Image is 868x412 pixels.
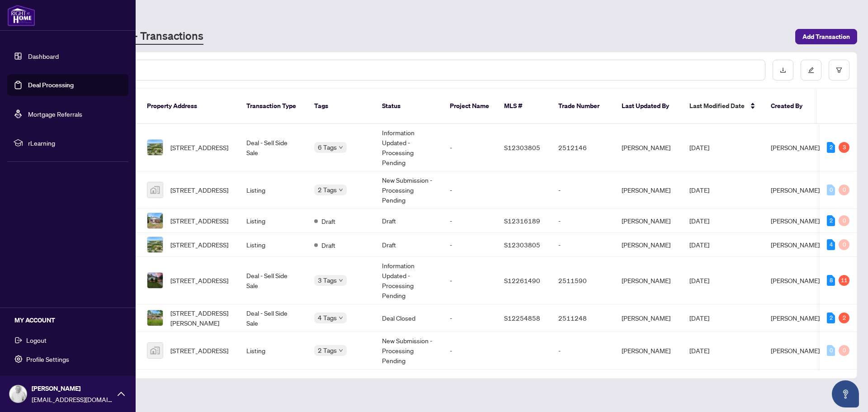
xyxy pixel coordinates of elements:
[771,217,820,225] span: [PERSON_NAME]
[239,171,307,209] td: Listing
[140,89,239,124] th: Property Address
[307,89,375,124] th: Tags
[443,209,497,233] td: -
[551,257,614,304] td: 2511590
[504,217,540,225] span: S12316189
[443,332,497,369] td: -
[7,351,128,367] button: Profile Settings
[170,308,232,328] span: [STREET_ADDRESS][PERSON_NAME]
[801,60,821,81] button: edit
[318,313,337,323] span: 4 Tags
[170,142,228,152] span: [STREET_ADDRESS]
[808,67,814,73] span: edit
[614,369,682,407] td: [PERSON_NAME]
[239,124,307,171] td: Deal - Sell Side Sale
[28,110,82,118] a: Mortgage Referrals
[614,332,682,369] td: [PERSON_NAME]
[504,314,540,322] span: S12254858
[773,60,793,81] button: download
[839,313,849,323] div: 2
[832,380,859,407] button: Open asap
[147,213,163,228] img: thumbnail-img
[170,346,228,355] span: [STREET_ADDRESS]
[839,142,849,153] div: 3
[802,29,850,44] span: Add Transaction
[375,209,443,233] td: Draft
[375,304,443,332] td: Deal Closed
[551,89,614,124] th: Trade Number
[614,233,682,257] td: [PERSON_NAME]
[689,217,709,225] span: [DATE]
[839,185,849,195] div: 0
[764,89,818,124] th: Created By
[239,233,307,257] td: Listing
[7,332,128,348] button: Logout
[339,278,343,283] span: down
[375,332,443,369] td: New Submission - Processing Pending
[689,241,709,249] span: [DATE]
[771,346,820,355] span: [PERSON_NAME]
[375,171,443,209] td: New Submission - Processing Pending
[318,185,337,195] span: 2 Tags
[170,240,228,250] span: [STREET_ADDRESS]
[375,124,443,171] td: Information Updated - Processing Pending
[836,67,842,73] span: filter
[771,314,820,322] span: [PERSON_NAME]
[339,188,343,192] span: down
[551,124,614,171] td: 2512146
[26,333,47,347] span: Logout
[318,275,337,285] span: 3 Tags
[375,369,443,407] td: New Submission - Processing Pending
[827,215,835,226] div: 2
[318,345,337,355] span: 2 Tags
[551,233,614,257] td: -
[614,124,682,171] td: [PERSON_NAME]
[771,276,820,284] span: [PERSON_NAME]
[443,89,497,124] th: Project Name
[375,257,443,304] td: Information Updated - Processing Pending
[239,369,307,407] td: Listing
[829,60,849,81] button: filter
[614,171,682,209] td: [PERSON_NAME]
[497,89,551,124] th: MLS #
[443,257,497,304] td: -
[239,257,307,304] td: Deal - Sell Side Sale
[614,89,682,124] th: Last Updated By
[26,352,69,366] span: Profile Settings
[28,81,74,89] a: Deal Processing
[339,145,343,150] span: down
[321,240,335,250] span: Draft
[689,143,709,152] span: [DATE]
[147,237,163,252] img: thumbnail-img
[551,304,614,332] td: 2511248
[239,89,307,124] th: Transaction Type
[771,143,820,152] span: [PERSON_NAME]
[147,310,163,326] img: thumbnail-img
[827,239,835,250] div: 4
[147,140,163,155] img: thumbnail-img
[504,143,540,152] span: S12303805
[9,385,27,403] img: Profile Icon
[839,215,849,226] div: 0
[839,239,849,250] div: 0
[780,67,786,73] span: download
[689,314,709,322] span: [DATE]
[28,52,59,60] a: Dashboard
[375,233,443,257] td: Draft
[170,216,228,226] span: [STREET_ADDRESS]
[32,394,113,404] span: [EMAIL_ADDRESS][DOMAIN_NAME]
[689,276,709,284] span: [DATE]
[827,275,835,286] div: 8
[839,345,849,356] div: 0
[239,332,307,369] td: Listing
[551,332,614,369] td: -
[551,171,614,209] td: -
[339,316,343,320] span: down
[682,89,764,124] th: Last Modified Date
[239,209,307,233] td: Listing
[689,101,745,111] span: Last Modified Date
[504,241,540,249] span: S12303805
[827,313,835,323] div: 2
[551,209,614,233] td: -
[32,384,113,393] span: [PERSON_NAME]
